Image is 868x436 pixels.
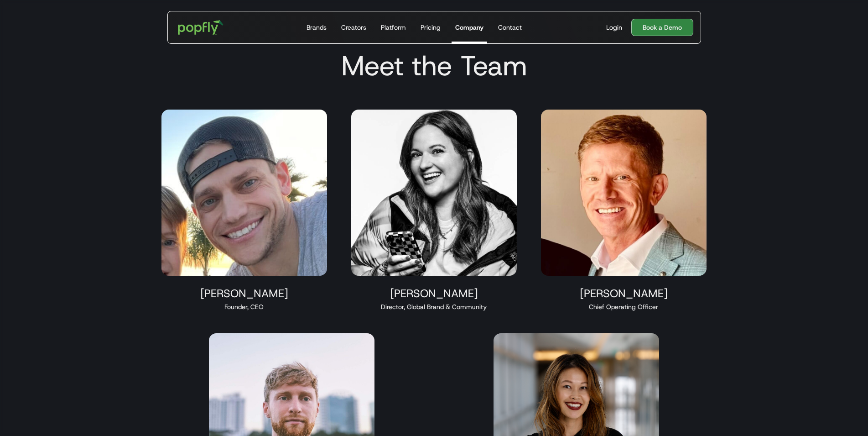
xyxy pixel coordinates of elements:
a: Platform [377,11,410,43]
div: Chief Operating Officer [541,302,707,311]
div: Platform [381,23,406,32]
div: Director, Global Brand & Community [351,302,517,311]
div: [PERSON_NAME] [161,287,327,300]
div: [PERSON_NAME] [541,287,707,300]
a: home [172,14,230,41]
a: Brands [303,11,330,43]
div: Creators [341,23,366,32]
div: Company [455,23,483,32]
a: Book a Demo [631,19,693,36]
div: Contact [498,23,522,32]
div: [PERSON_NAME] [351,287,517,300]
a: Company [452,11,487,43]
a: Contact [494,11,525,43]
a: Login [603,23,626,32]
div: Brands [307,23,327,32]
div: Founder, CEO [161,302,327,311]
a: Pricing [417,11,444,43]
h2: Meet the Team [150,49,719,82]
div: Login [606,23,622,32]
div: Pricing [421,23,441,32]
a: Creators [338,11,370,43]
